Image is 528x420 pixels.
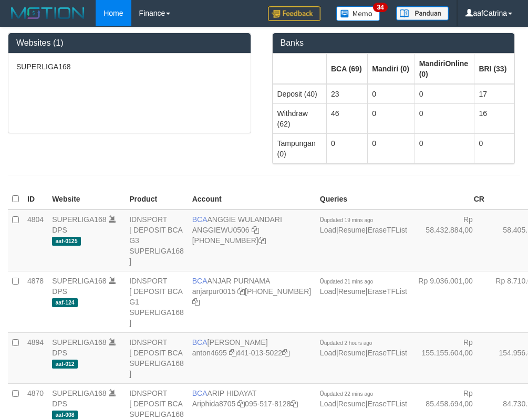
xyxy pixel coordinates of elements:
th: Group: activate to sort column ascending [273,54,326,84]
td: ANJAR PURNAMA [PHONE_NUMBER] [188,271,316,332]
td: DPS [48,332,125,383]
p: SUPERLIGA168 [16,61,243,72]
td: 0 [415,84,474,104]
a: Copy Ariphida8705 to clipboard [237,400,245,408]
td: Rp 58.432.884,00 [411,209,489,271]
th: Group: activate to sort column ascending [326,54,367,84]
td: 0 [474,133,514,163]
span: updated 19 mins ago [324,217,373,223]
a: Load [320,349,336,357]
td: 0 [368,133,415,163]
td: ANGGIE WULANDARI [PHONE_NUMBER] [188,209,316,271]
td: IDNSPORT [ DEPOSIT BCA G3 SUPERLIGA168 ] [125,209,188,271]
td: Rp 9.036.001,00 [411,271,489,332]
span: | | [320,338,407,357]
a: Copy 4062281620 to clipboard [192,298,200,306]
span: aaf-124 [52,298,78,307]
a: Load [320,226,336,234]
span: updated 2 hours ago [324,340,372,346]
a: EraseTFList [367,349,407,357]
td: 23 [326,84,367,104]
span: BCA [192,389,208,397]
td: 0 [415,133,474,163]
a: anton4695 [192,349,227,357]
td: Tampungan (0) [273,133,326,163]
td: 46 [326,103,367,133]
td: 0 [368,103,415,133]
td: 0 [415,103,474,133]
span: 0 [320,215,373,224]
th: Queries [316,189,411,209]
span: BCA [192,338,208,346]
img: Feedback.jpg [268,6,320,21]
td: Withdraw (62) [273,103,326,133]
a: Resume [338,400,366,408]
td: IDNSPORT [ DEPOSIT BCA G1 SUPERLIGA168 ] [125,271,188,332]
a: SUPERLIGA168 [52,277,107,285]
a: Copy 4410135022 to clipboard [282,349,289,357]
a: ANGGIEWU0506 [192,226,250,234]
th: CR [411,189,489,209]
a: EraseTFList [367,226,407,234]
a: Copy anjarpur0015 to clipboard [237,287,245,296]
td: 4878 [23,271,48,332]
span: aaf-012 [52,360,78,369]
img: MOTION_logo.png [8,5,88,21]
h3: Banks [281,38,507,48]
span: | | [320,389,407,408]
a: SUPERLIGA168 [52,215,107,224]
td: 4894 [23,332,48,383]
th: Product [125,189,188,209]
img: Button%20Memo.svg [336,6,380,21]
span: aaf-008 [52,411,78,419]
a: EraseTFList [367,400,407,408]
a: Copy 0955178128 to clipboard [291,400,298,408]
td: 16 [474,103,514,133]
td: Rp 155.155.604,00 [411,332,489,383]
th: Website [48,189,125,209]
a: EraseTFList [367,287,407,296]
td: 0 [326,133,367,163]
span: 0 [320,389,373,397]
td: 4804 [23,209,48,271]
a: SUPERLIGA168 [52,338,107,346]
span: BCA [192,277,208,285]
span: | | [320,277,407,296]
td: [PERSON_NAME] 441-013-5022 [188,332,316,383]
span: 0 [320,338,372,346]
th: Group: activate to sort column ascending [415,54,474,84]
a: SUPERLIGA168 [52,389,107,397]
span: 0 [320,277,373,285]
td: 17 [474,84,514,104]
a: Resume [338,287,366,296]
a: Load [320,287,336,296]
th: Account [188,189,316,209]
td: DPS [48,271,125,332]
a: Copy ANGGIEWU0506 to clipboard [252,226,259,234]
span: updated 22 mins ago [324,391,373,397]
a: Load [320,400,336,408]
a: Copy 4062213373 to clipboard [258,236,266,245]
h3: Websites (1) [16,38,243,48]
img: panduan.png [396,6,449,20]
a: Copy anton4695 to clipboard [229,349,236,357]
th: ID [23,189,48,209]
th: Group: activate to sort column ascending [368,54,415,84]
span: aaf-0125 [52,237,81,246]
td: Deposit (40) [273,84,326,104]
a: anjarpur0015 [192,287,236,296]
a: Resume [338,349,366,357]
span: BCA [192,215,208,224]
td: IDNSPORT [ DEPOSIT BCA SUPERLIGA168 ] [125,332,188,383]
span: updated 21 mins ago [324,279,373,285]
th: Group: activate to sort column ascending [474,54,514,84]
td: DPS [48,209,125,271]
span: | | [320,215,407,234]
span: 34 [373,3,387,12]
td: 0 [368,84,415,104]
a: Ariphida8705 [192,400,236,408]
a: Resume [338,226,366,234]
